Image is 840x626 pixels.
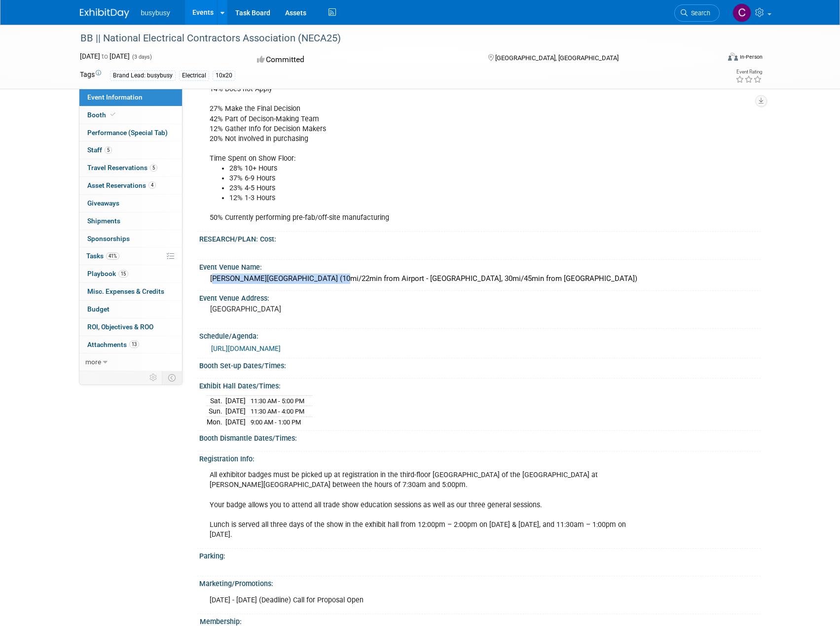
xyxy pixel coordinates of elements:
[79,247,182,265] a: Tasks41%
[225,417,246,427] td: [DATE]
[199,358,761,371] div: Booth Set-up Dates/Times:
[739,53,763,61] div: In-Person
[254,51,472,69] div: Committed
[79,230,182,247] a: Sponsorships
[495,54,619,62] span: [GEOGRAPHIC_DATA], [GEOGRAPHIC_DATA]
[85,358,101,366] span: more
[79,336,182,353] a: Attachments13
[105,146,112,154] span: 5
[199,232,761,244] div: RESEARCH/PLAN: Cost:
[735,70,762,74] div: Event Rating
[251,418,301,426] span: 9:00 AM - 1:00 PM
[79,212,182,230] a: Shipments
[207,406,225,417] td: Sun.
[79,124,182,141] a: Performance (Special Tab)
[199,576,761,589] div: Marketing/Promotions:
[110,112,115,117] i: Booth reservation complete
[87,93,143,101] span: Event Information
[162,371,182,384] td: Toggle Event Tabs
[118,270,128,278] span: 15
[229,193,645,203] li: 12% 1-3 Hours
[199,452,761,464] div: Registration Info:
[213,70,235,81] div: 10x20
[225,406,246,417] td: [DATE]
[87,323,153,331] span: ROI, Objectives & ROO
[728,53,738,61] img: Format-Inperson.png
[79,106,182,124] a: Booth
[79,301,182,318] a: Budget
[229,183,645,193] li: 23% 4-5 Hours
[661,51,763,66] div: Event Format
[141,9,170,17] span: busybusy
[199,291,761,303] div: Event Venue Address:
[106,252,119,260] span: 41%
[87,341,139,348] span: Attachments
[199,549,761,561] div: Parking:
[77,30,705,47] div: BB || National Electrical Contractors Association (NECA25)
[87,111,117,119] span: Booth
[110,70,176,81] div: Brand Lead: busybusy
[87,287,164,295] span: Misc. Expenses & Credits
[87,146,112,154] span: Staff
[79,141,182,159] a: Staff5
[80,70,101,81] td: Tags
[225,395,246,406] td: [DATE]
[87,235,130,243] span: Sponsorships
[100,52,110,60] span: to
[80,52,130,60] span: [DATE] [DATE]
[87,270,128,278] span: Playbook
[87,164,157,172] span: Travel Reservations
[145,371,162,384] td: Personalize Event Tab Strip
[229,164,645,174] li: 28% 10+ Hours
[207,271,753,286] div: [PERSON_NAME][GEOGRAPHIC_DATA] (10mi/22min from Airport - [GEOGRAPHIC_DATA], 30mi/45min from [GEO...
[203,591,651,610] div: [DATE] - [DATE] (Deadline) Call for Proposal Open
[87,217,120,225] span: Shipments
[80,8,129,18] img: ExhibitDay
[87,199,119,207] span: Giveaways
[688,9,710,17] span: Search
[87,129,168,137] span: Performance (Special Tab)
[199,431,761,443] div: Booth Dismantle Dates/Times:
[207,395,225,406] td: Sat.
[79,177,182,194] a: Asset Reservations4
[251,397,304,405] span: 11:30 AM - 5:00 PM
[179,70,209,81] div: Electrical
[229,174,645,183] li: 37% 6-9 Hours
[79,283,182,300] a: Misc. Expenses & Credits
[199,329,761,341] div: Schedule/Agenda:
[199,379,761,391] div: Exhibit Hall Dates/Times:
[674,4,720,22] a: Search
[87,181,156,189] span: Asset Reservations
[203,465,651,545] div: All exhibitor badges must be picked up at registration in the third-floor [GEOGRAPHIC_DATA] of th...
[79,265,182,282] a: Playbook15
[86,252,119,260] span: Tasks
[210,305,422,313] pre: [GEOGRAPHIC_DATA]
[251,408,304,415] span: 11:30 AM - 4:00 PM
[79,195,182,212] a: Giveaways
[87,305,110,313] span: Budget
[207,417,225,427] td: Mon.
[150,164,157,172] span: 5
[199,260,761,272] div: Event Venue Name:
[732,3,751,22] img: Collin Larson
[79,159,182,176] a: Travel Reservations5
[79,353,182,371] a: more
[129,341,139,348] span: 13
[131,54,152,60] span: (3 days)
[211,345,281,352] a: [URL][DOMAIN_NAME]
[148,181,156,189] span: 4
[79,89,182,106] a: Event Information
[79,318,182,336] a: ROI, Objectives & ROO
